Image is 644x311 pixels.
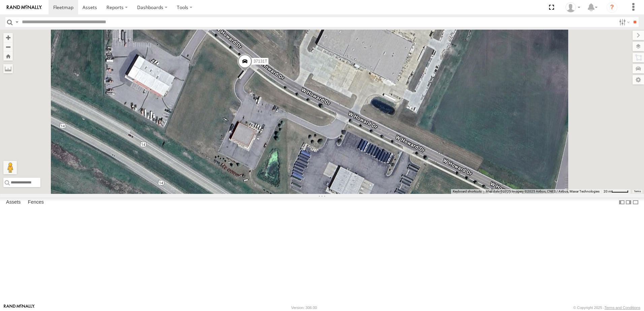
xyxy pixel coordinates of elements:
[7,5,42,10] img: rand-logo.svg
[618,198,625,207] label: Dock Summary Table to the Left
[453,189,482,194] button: Keyboard shortcuts
[573,306,640,310] div: © Copyright 2025 -
[605,306,640,310] a: Terms and Conditions
[3,51,13,61] button: Zoom Home
[3,64,13,73] label: Measure
[604,189,611,193] span: 20 m
[254,59,267,64] span: 37131T
[607,2,617,13] i: ?
[3,33,13,42] button: Zoom in
[486,189,600,193] span: Map data ©2025 Imagery ©2025 Airbus, CNES / Airbus, Maxar Technologies
[602,189,631,194] button: Map Scale: 20 m per 47 pixels
[291,306,317,310] div: Version: 306.00
[633,75,644,84] label: Map Settings
[14,17,20,27] label: Search Query
[4,304,35,311] a: Visit our Website
[563,2,583,12] div: Dwight Wallace
[25,198,47,207] label: Fences
[3,161,17,174] button: Drag Pegman onto the map to open Street View
[3,42,13,51] button: Zoom out
[616,17,631,27] label: Search Filter Options
[3,198,24,207] label: Assets
[632,198,639,207] label: Hide Summary Table
[634,190,641,193] a: Terms (opens in new tab)
[625,198,632,207] label: Dock Summary Table to the Right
